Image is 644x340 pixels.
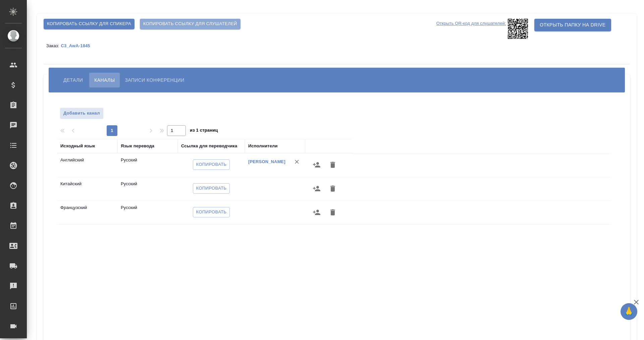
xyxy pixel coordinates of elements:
button: Удалить канал [325,181,341,197]
span: Детали [63,76,83,84]
button: Удалить [292,157,302,167]
div: Ссылка для переводчика [181,143,237,149]
span: Каналы [94,76,115,84]
span: Открыть папку на Drive [540,21,605,29]
span: Копировать [196,185,227,192]
button: Добавить канал [60,108,104,119]
p: Открыть QR-код для слушателей: [436,19,506,39]
button: Копировать [193,159,230,170]
button: Назначить исполнителей [309,181,325,197]
div: Язык перевода [121,143,154,149]
td: Китайский [57,177,117,201]
button: Копировать ссылку для слушателей [140,19,240,29]
button: Удалить канал [325,204,341,220]
div: Исполнители [248,143,278,149]
span: Добавить канал [63,110,100,117]
td: Французский [57,201,117,224]
a: [PERSON_NAME] [248,159,285,164]
span: Записи конференции [125,76,184,84]
button: Назначить исполнителей [309,157,325,173]
span: Копировать ссылку для спикера [47,20,131,28]
td: Английский [57,153,117,177]
span: из 1 страниц [190,126,218,136]
td: Русский [117,177,178,201]
a: C3_AwA-1845 [61,43,95,48]
button: Копировать [193,183,230,194]
button: Назначить исполнителей [309,204,325,220]
span: 🙏 [623,304,635,319]
span: Копировать [196,208,227,216]
button: Копировать ссылку для спикера [44,19,135,29]
div: Исходный язык [60,143,95,149]
td: Русский [117,153,178,177]
button: Удалить канал [325,157,341,173]
button: Открыть папку на Drive [534,19,611,31]
button: 🙏 [621,303,637,320]
td: Русский [117,201,178,224]
button: Копировать [193,207,230,217]
p: Заказ: [46,43,61,48]
span: Копировать [196,161,227,168]
span: Копировать ссылку для слушателей [143,20,237,28]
